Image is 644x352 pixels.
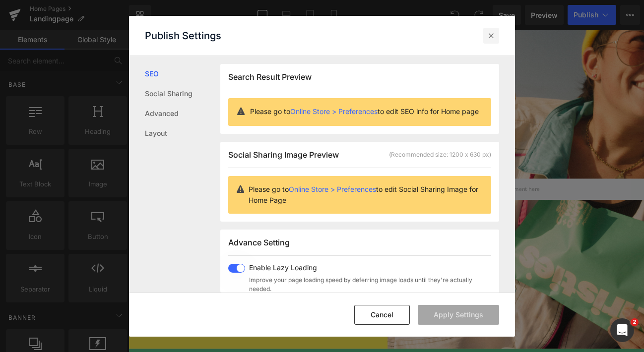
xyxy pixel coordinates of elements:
h1: EAT HAPPY [34,173,302,208]
span: 2 [631,318,639,326]
p: Please go to to edit SEO info for Home page [250,106,484,117]
span: Social Sharing Image Preview [228,150,339,160]
button: Apply Settings [418,305,499,325]
div: (Recommended size: 1200 x 630 px) [389,150,491,159]
i: SUPER NATURAL POTATO CHIPS [34,212,287,234]
a: Social Sharing [145,84,220,104]
button: Cancel [354,305,410,325]
a: SHOP NOW [34,274,97,300]
p: Publish Settings [145,30,221,42]
span: Advance Setting [228,237,290,247]
a: Layout [145,123,220,143]
a: Online Store > Preferences [290,107,378,116]
span: Improve your page loading speed by deferring image loads until they're actually needed. [249,276,492,293]
p: Please go to to edit Social Sharing Image for Home Page [249,184,483,206]
a: Advanced [145,104,220,123]
span: Search Result Preview [228,72,312,82]
h1: SNACK VEGAN [34,101,302,173]
span: Enable Lazy Loading [249,264,492,272]
a: SEO [145,64,220,84]
span: SHOP NOW [44,281,86,292]
iframe: Intercom live chat [610,318,634,342]
a: Online Store > Preferences [289,185,376,193]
